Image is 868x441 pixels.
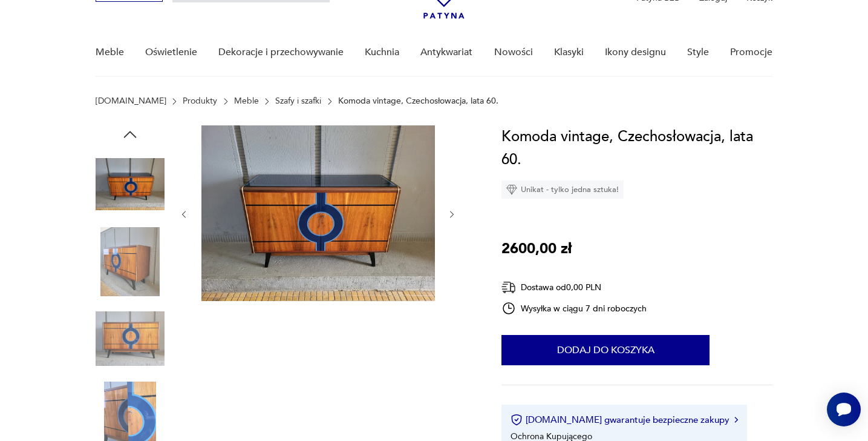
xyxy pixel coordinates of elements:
[501,181,624,199] div: Unikat - tylko jedna sztuka!
[605,29,666,76] a: Ikony designu
[96,96,166,106] a: [DOMAIN_NAME]
[494,29,533,76] a: Nowości
[218,29,344,76] a: Dekoracje i przechowywanie
[275,96,321,106] a: Szafy i szafki
[734,417,738,423] img: Ikona strzałki w prawo
[501,301,647,316] div: Wysyłka w ciągu 7 dni roboczych
[554,29,584,76] a: Klasyki
[96,304,165,373] img: Zdjęcie produktu Komoda vintage, Czechosłowacja, lata 60.
[96,227,165,296] img: Zdjęcie produktu Komoda vintage, Czechosłowacja, lata 60.
[511,414,523,426] img: Ikona certyfikatu
[506,184,517,195] img: Ikona diamentu
[687,29,709,76] a: Style
[501,125,772,171] h1: Komoda vintage, Czechosłowacja, lata 60.
[501,280,516,295] img: Ikona dostawy
[511,414,737,426] button: [DOMAIN_NAME] gwarantuje bezpieczne zakupy
[827,393,861,426] iframe: Smartsupp widget button
[365,29,399,76] a: Kuchnia
[338,96,498,106] p: Komoda vintage, Czechosłowacja, lata 60.
[501,280,647,295] div: Dostawa od 0,00 PLN
[234,96,259,106] a: Meble
[501,335,710,365] button: Dodaj do koszyka
[730,29,772,76] a: Promocje
[96,150,165,219] img: Zdjęcie produktu Komoda vintage, Czechosłowacja, lata 60.
[420,29,472,76] a: Antykwariat
[201,125,435,301] img: Zdjęcie produktu Komoda vintage, Czechosłowacja, lata 60.
[501,237,572,260] p: 2600,00 zł
[145,29,197,76] a: Oświetlenie
[183,96,217,106] a: Produkty
[96,29,124,76] a: Meble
